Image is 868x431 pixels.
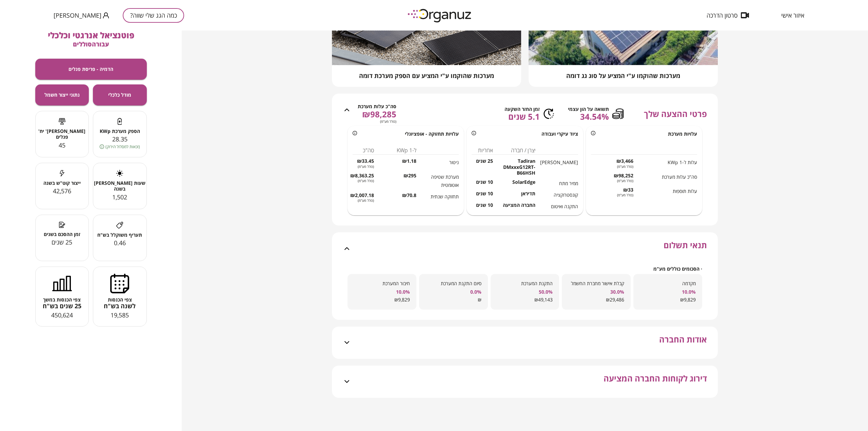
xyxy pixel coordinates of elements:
span: מקדמה [640,280,696,287]
span: 34.54% [568,112,609,121]
span: ₪9,829 [354,297,410,303]
span: הדמיה - פריסת פנלים [68,66,113,72]
span: ₪29,486 [568,297,624,303]
span: סה"כ עלות מערכת [358,103,396,109]
span: שעות [PERSON_NAME] בשנה [93,180,146,192]
span: פוטנציאל אנרגטי וכלכלי [48,30,134,41]
span: 10 שנים [472,202,493,208]
span: (זכאות למסלול הירוק) [105,143,140,150]
span: החברה המציעה [493,202,535,208]
span: ציוד עיקרי ועבודה [541,131,578,137]
span: לשנה בש"ח [93,302,146,310]
button: [PERSON_NAME] [54,11,109,20]
span: ₪3,466 [591,158,633,164]
span: 50.0 % [497,289,553,295]
span: התקנת המערכת [497,280,553,287]
img: logo [403,6,477,25]
span: 42,576 [53,187,71,195]
span: תחזוקה שנתית [431,193,459,200]
span: 25 שנים [52,238,72,246]
span: קונסטרוקציה [554,192,578,198]
div: יצרן / חברה [493,146,535,154]
button: מודל כלכלי [93,84,147,105]
span: (כולל מע"מ) [591,178,633,183]
span: ממיר מתח [559,180,578,187]
span: תדיראן [493,191,535,196]
span: Tadiran DMxxxG12RT-B66HSH [493,158,535,176]
div: אודות החברה [342,327,708,359]
span: קבלת אישור מחברת החשמל [568,280,624,287]
span: התקנה ואיטום [551,203,578,210]
span: ייצור קוט"ש בשנה [36,180,89,186]
span: מערכות שהוקמו ע"י המציע על סוג גג דומה [566,72,680,80]
span: עלויות תחזוקה - אופציונלי [405,131,459,137]
span: (כולל מע"מ) [353,198,374,203]
span: הספק מערכת KWp [93,128,146,134]
span: 10 שנים [472,191,493,196]
span: 25 שנים [472,158,493,164]
span: 25 שנים בש"ח [36,302,89,310]
span: סרטון הדרכה [707,12,737,19]
span: [PERSON_NAME] [54,12,101,19]
div: תנאי תשלום [342,232,708,265]
span: (כולל מע"מ) [380,119,396,124]
span: ₪33.45 [353,158,374,164]
button: איזור אישי [771,12,814,19]
span: חיבור המערכת [354,280,410,287]
span: צפי הכנסות במשך [36,297,89,302]
span: 28.35 [112,135,127,143]
span: ₪98,285 [358,110,396,119]
div: אחריות [478,146,493,154]
span: ניטור [449,159,459,165]
span: זמן החזר השקעה [505,106,540,112]
span: מערכות שהוקמו ע"י המציע עם הספק מערכת דומה [359,72,494,80]
span: עלות ל-1 KWp [668,159,697,165]
span: ₪98,252 [591,173,633,178]
button: נתוני ייצור חשמל [35,84,89,105]
span: ₪33 [591,187,633,193]
span: (כולל מע"מ) [591,193,633,198]
button: הדמיה - פריסת פנלים [35,59,147,80]
span: דירוג לקוחות החברה המציעה [604,374,707,398]
span: ₪9,829 [640,297,696,303]
span: ₪2,007.18 [353,192,374,198]
span: ₪49,143 [497,297,553,303]
span: ₪295 [374,173,416,178]
span: 450,624 [51,311,73,319]
span: זמן ההסכם בשנים [36,231,89,237]
span: עלויות מערכת [668,131,697,137]
span: [PERSON_NAME]' יח' פנלים [36,128,89,140]
span: 0.46 [114,239,126,247]
span: איזור אישי [781,12,804,19]
span: 1,502 [112,193,127,201]
span: מערכת שטיפה אוטומטית [431,174,459,188]
span: 45 [59,141,65,149]
button: סרטון הדרכה [696,12,759,19]
span: נתוני ייצור חשמל [44,92,80,98]
span: תעריף משוקלל בש"ח [93,232,146,238]
span: פרטי ההצעה שלך [644,108,707,119]
span: ₪ [426,297,481,303]
span: [PERSON_NAME] [540,159,578,165]
span: תנאי תשלום [664,240,707,265]
span: צפי הכנסות [93,297,146,302]
span: (כולל מע"מ) [591,164,633,169]
span: עלות תוספות [673,188,697,194]
span: 5.1 שנים [505,112,540,121]
span: 19,585 [111,311,129,319]
div: פרטי ההצעה שלךתשואה על הון עצמי34.54%זמן החזר השקעה5.1 שניםסה"כ עלות מערכת₪98,285(כולל מע"מ) [342,94,708,126]
span: (כולל מע"מ) [353,164,374,169]
div: סה"כ [363,146,374,154]
span: 10.0 % [354,289,410,295]
span: ₪70.8 [374,192,416,198]
span: תשואה על הון עצמי [568,106,609,112]
span: ₪1.18 [374,158,416,164]
button: כמה הגג שלי שווה? [123,8,184,23]
span: 10 שנים [472,179,493,185]
div: דירוג לקוחות החברה המציעה [342,366,708,398]
span: SolarEdge [493,179,535,185]
span: אודות החברה [659,335,707,359]
span: 10.0 % [640,289,696,295]
span: עבור הסוללים [73,40,109,48]
span: (כולל מע"מ) [353,178,374,183]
